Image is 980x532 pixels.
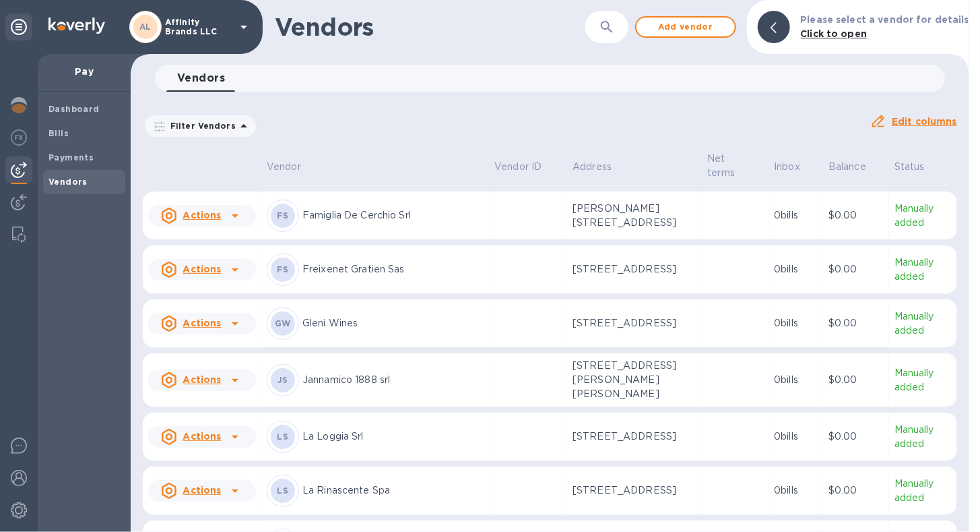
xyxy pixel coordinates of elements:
p: Vendor ID [494,160,542,174]
p: $0.00 [828,483,884,498]
b: AL [139,22,152,32]
b: JS [277,375,288,385]
b: GW [275,318,291,328]
p: $0.00 [828,316,884,330]
p: Gleni Wines [302,316,484,330]
p: Famiglia De Cerchio Srl [302,208,484,223]
u: Actions [183,318,221,328]
p: $0.00 [828,430,884,444]
p: [PERSON_NAME][STREET_ADDRESS] [573,202,696,230]
u: Actions [183,485,221,496]
h1: Vendors [275,13,585,41]
p: [STREET_ADDRESS] [573,483,696,498]
u: Actions [183,210,221,220]
u: Actions [183,374,221,385]
span: Add vendor [647,19,724,35]
p: Manually added [894,477,952,505]
p: Manually added [894,366,952,394]
b: FS [277,264,289,274]
p: 0 bills [774,430,818,444]
img: Foreign exchange [11,129,27,146]
p: Manually added [894,202,952,230]
b: Dashboard [48,104,100,114]
u: Actions [183,431,221,442]
p: [STREET_ADDRESS] [573,316,696,330]
p: Manually added [894,423,952,451]
b: LS [277,485,289,496]
p: 0 bills [774,262,818,276]
p: Address [573,160,612,174]
p: 0 bills [774,208,818,223]
span: Vendors [177,69,225,88]
p: Balance [828,160,866,174]
p: Affinity Brands LLC [165,18,232,36]
span: Vendor ID [494,160,559,174]
button: Add vendor [635,16,736,38]
b: Please select a vendor for details [801,14,969,25]
p: 0 bills [774,483,818,498]
span: Inbox [774,160,818,174]
p: [STREET_ADDRESS][PERSON_NAME][PERSON_NAME] [573,359,696,401]
span: Address [573,160,629,174]
p: Manually added [894,309,952,338]
b: LS [277,432,289,442]
u: Edit columns [892,116,957,127]
p: 0 bills [774,316,818,330]
b: Bills [48,128,69,138]
p: Manually added [894,256,952,284]
div: Unpin categories [5,13,32,40]
p: Filter Vendors [165,120,236,131]
p: $0.00 [828,208,884,223]
img: Logo [48,18,105,34]
p: Inbox [774,160,800,174]
b: FS [277,210,289,220]
p: Net terms [707,152,746,180]
span: Vendor [267,160,319,174]
p: $0.00 [828,373,884,387]
p: La Rinascente Spa [302,483,484,498]
p: $0.00 [828,262,884,276]
p: Freixenet Gratien Sas [302,262,484,276]
b: Payments [48,152,94,162]
p: 0 bills [774,373,818,387]
b: Click to open [801,28,868,39]
p: Jannamico 1888 srl [302,373,484,387]
p: Vendor [267,160,301,174]
u: Actions [183,264,221,274]
p: [STREET_ADDRESS] [573,430,696,444]
span: Net terms [707,152,763,180]
p: [STREET_ADDRESS] [573,262,696,276]
p: Status [894,160,925,174]
p: La Loggia Srl [302,430,484,444]
p: Pay [48,65,120,78]
b: Vendors [48,177,88,187]
span: Balance [828,160,884,174]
